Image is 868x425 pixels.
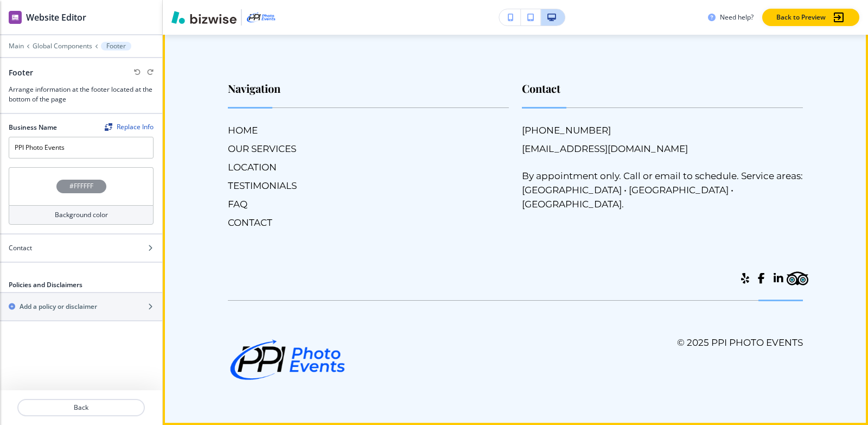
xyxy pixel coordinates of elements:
h6: OUR SERVICES [228,142,509,156]
h3: Need help? [720,12,754,22]
p: Footer [106,42,126,50]
div: Replace Info [105,123,154,131]
h6: TESTIMONIALS [228,179,509,193]
a: [PHONE_NUMBER] [522,123,611,137]
h2: Add a policy or disclaimer [20,302,97,312]
img: PPI Photo Events [228,335,346,384]
h3: Arrange information at the footer located at the bottom of the page [9,85,154,104]
h6: FAQ [228,197,509,211]
img: Your Logo [246,11,276,23]
img: Bizwise Logo [171,11,237,24]
h4: Contact [9,243,32,253]
strong: Navigation [228,81,280,96]
h4: Background color [55,210,108,220]
h2: Policies and Disclaimers [9,280,82,290]
strong: Contact [522,81,560,96]
h4: #FFFFFF [69,181,93,191]
h6: By appointment only. Call or email to schedule. Service areas: [GEOGRAPHIC_DATA] • [GEOGRAPHIC_DA... [522,169,803,211]
img: editor icon [9,11,22,24]
span: Find and replace this information across Bizwise [105,123,154,132]
a: [EMAIL_ADDRESS][DOMAIN_NAME] [522,142,688,156]
h2: Website Editor [26,11,86,24]
h2: Business Name [9,123,57,132]
h2: Footer [9,67,33,78]
button: Back to Preview [762,9,859,26]
h6: CONTACT [228,215,509,230]
p: Back to Preview [776,12,826,22]
h6: HOME [228,123,509,137]
button: Footer [101,42,131,50]
p: Back [18,403,144,413]
img: Replace [105,123,112,131]
button: ReplaceReplace Info [105,123,154,131]
h6: LOCATION [228,160,509,174]
button: Global Components [33,42,92,50]
button: #FFFFFFBackground color [9,167,154,225]
h6: © 2025 PPI Photo Events [677,335,803,350]
button: Back [17,399,145,416]
button: Main [9,42,24,50]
